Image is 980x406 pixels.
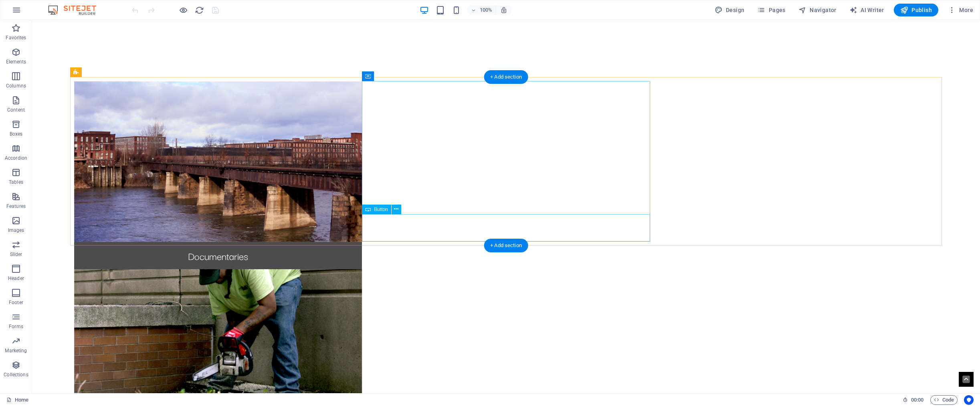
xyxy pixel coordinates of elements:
button: Pages [754,4,788,16]
i: Reload page [195,6,204,15]
button: 100% [467,5,496,15]
a: Click to cancel selection. Double-click to open Pages [6,395,28,405]
span: Publish [900,6,932,14]
p: Header [8,275,24,282]
p: Images [8,227,24,233]
button: reload [194,5,204,15]
p: Tables [9,179,23,185]
p: Footer [9,299,23,306]
span: AI Writer [849,6,884,14]
div: + Add section [484,70,528,84]
span: Pages [757,6,785,14]
button: Publish [894,4,938,16]
button: Code [930,395,958,405]
span: Navigator [798,6,837,14]
button: Design [711,4,748,16]
span: More [948,6,973,14]
span: : [917,397,918,403]
button: Navigator [795,4,840,16]
span: Design [715,6,745,14]
button: Click here to leave preview mode and continue editing [178,5,188,15]
button: Usercentrics [964,395,974,405]
p: Accordion [5,155,27,161]
p: Collections [4,371,28,378]
h6: 100% [479,5,492,15]
p: Features [6,203,26,209]
p: Forms [9,323,23,330]
span: Button [374,207,388,212]
p: Marketing [5,347,27,354]
div: Design (Ctrl+Alt+Y) [711,4,748,16]
button: More [945,4,976,16]
span: Code [934,395,954,405]
p: Boxes [10,131,23,137]
p: Favorites [6,35,26,41]
i: On resize automatically adjust zoom level to fit chosen device. [500,6,507,14]
button: AI Writer [846,4,887,16]
p: Slider [10,251,22,258]
h6: Session time [903,395,924,405]
p: Content [7,107,25,113]
p: Columns [6,83,26,89]
span: 00 00 [911,395,923,405]
p: Elements [6,59,26,65]
div: + Add section [484,239,528,252]
img: Editor Logo [46,5,106,15]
